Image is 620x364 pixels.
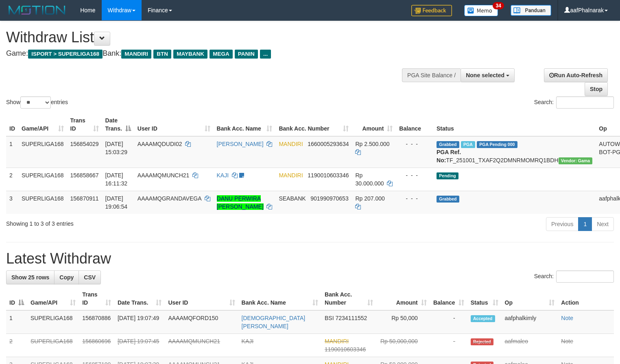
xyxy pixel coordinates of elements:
span: AAAAMQGRANDAVEGA [138,195,201,202]
span: Copy 1190010603346 to clipboard [325,346,366,353]
label: Search: [534,96,614,109]
a: KAJI [242,338,254,344]
input: Search: [556,270,614,283]
label: Show entries [6,96,68,109]
a: Previous [546,217,579,231]
th: Date Trans.: activate to sort column descending [102,113,134,136]
span: CSV [84,274,96,281]
div: Showing 1 to 3 of 3 entries [6,216,252,228]
span: [DATE] 16:11:32 [105,172,128,187]
h1: Latest Withdraw [6,251,614,267]
td: 1 [6,136,18,168]
span: Copy 7234111552 to clipboard [336,315,367,321]
td: SUPERLIGA168 [18,168,67,191]
span: Rp 207.000 [355,195,384,202]
b: PGA Ref. No: [437,149,461,163]
input: Search: [556,96,614,109]
span: None selected [466,72,504,78]
th: Balance [396,113,433,136]
span: AAAAMQDUDI02 [138,141,182,147]
span: MAYBANK [173,50,207,59]
span: 156870911 [70,195,99,202]
th: Trans ID: activate to sort column ascending [79,287,114,310]
span: PGA Pending [477,141,517,148]
th: Status: activate to sort column ascending [467,287,502,310]
td: SUPERLIGA168 [18,191,67,214]
a: 1 [578,217,592,231]
h4: Game: Bank: [6,50,405,58]
span: PANIN [235,50,258,59]
th: Trans ID: activate to sort column ascending [67,113,102,136]
span: Accepted [471,315,495,322]
td: AAAAMQMUNCH21 [165,334,238,357]
th: Amount: activate to sort column ascending [352,113,396,136]
span: Grabbed [437,196,459,203]
span: MANDIRI [325,338,349,344]
th: Game/API: activate to sort column ascending [27,287,79,310]
span: Vendor URL: https://trx31.1velocity.biz [559,157,593,164]
td: - [430,334,467,357]
td: [DATE] 19:07:45 [114,334,165,357]
a: Run Auto-Refresh [544,68,608,82]
td: AAAAMQFORD150 [165,310,238,334]
span: BTN [153,50,171,59]
span: 156858667 [70,172,99,179]
a: Note [561,315,573,321]
span: Copy 901990970653 to clipboard [310,195,348,202]
td: SUPERLIGA168 [18,136,67,168]
td: 3 [6,191,18,214]
div: - - - [399,194,430,203]
span: Rp 30.000.000 [355,172,384,187]
span: Show 25 rows [11,274,49,281]
button: None selected [461,68,515,82]
h1: Withdraw List [6,29,405,46]
div: - - - [399,140,430,148]
span: MEGA [210,50,233,59]
span: MANDIRI [279,141,303,147]
td: aafphalkimly [502,310,558,334]
span: Rp 2.500.000 [355,141,389,147]
span: Pending [437,172,458,179]
a: Show 25 rows [6,270,55,284]
td: 156870886 [79,310,114,334]
a: Stop [585,82,608,96]
th: Balance: activate to sort column ascending [430,287,467,310]
span: MANDIRI [279,172,303,179]
td: 1 [6,310,27,334]
th: Status [433,113,596,136]
span: ISPORT > SUPERLIGA168 [28,50,103,59]
td: - [430,310,467,334]
td: Rp 50,000 [376,310,430,334]
div: - - - [399,171,430,179]
a: Next [592,217,614,231]
span: AAAAMQMUNCH21 [138,172,190,179]
img: panduan.png [511,5,551,16]
td: 2 [6,168,18,191]
span: MANDIRI [121,50,151,59]
td: 2 [6,334,27,357]
th: Game/API: activate to sort column ascending [18,113,67,136]
span: [DATE] 19:06:54 [105,195,128,210]
td: aafmaleo [502,334,558,357]
a: Note [561,338,573,344]
span: 156854029 [70,141,99,147]
a: KAJI [217,172,229,179]
td: [DATE] 19:07:49 [114,310,165,334]
label: Search: [534,270,614,283]
th: User ID: activate to sort column ascending [134,113,214,136]
th: Op: activate to sort column ascending [502,287,558,310]
td: SUPERLIGA168 [27,334,79,357]
a: [DEMOGRAPHIC_DATA][PERSON_NAME] [242,315,306,329]
span: Copy 1660005293634 to clipboard [308,141,349,147]
span: SEABANK [279,195,306,202]
th: Date Trans.: activate to sort column ascending [114,287,165,310]
div: PGA Site Balance / [402,68,461,82]
th: Bank Acc. Number: activate to sort column ascending [321,287,376,310]
th: ID: activate to sort column descending [6,287,27,310]
th: ID [6,113,18,136]
span: [DATE] 15:03:29 [105,141,128,155]
span: BSI [325,315,334,321]
a: Copy [54,270,79,284]
a: CSV [79,270,101,284]
span: ... [260,50,271,59]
